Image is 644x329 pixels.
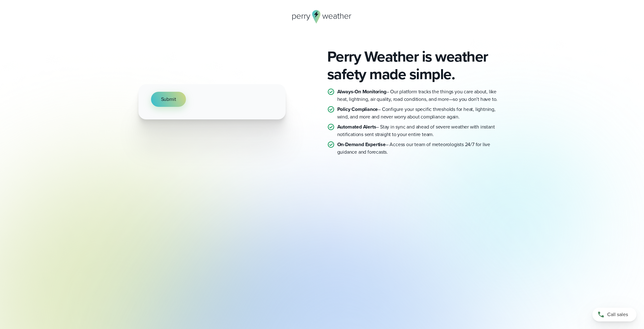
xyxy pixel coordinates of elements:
[337,123,506,138] p: – Stay in sync and ahead of severe weather with instant notifications sent straight to your entir...
[337,123,376,130] strong: Automated Alerts
[327,48,506,83] h2: Perry Weather is weather safety made simple.
[161,96,176,103] span: Submit
[337,106,378,113] strong: Policy Compliance
[337,106,506,121] p: – Configure your specific thresholds for heat, lightning, wind, and more and never worry about co...
[337,141,506,156] p: – Access our team of meteorologists 24/7 for live guidance and forecasts.
[337,141,386,148] strong: On-Demand Expertise
[337,88,506,103] p: – Our platform tracks the things you care about, like heat, lightning, air quality, road conditio...
[592,308,636,321] a: Call sales
[151,92,186,107] button: Submit
[607,311,628,318] span: Call sales
[337,88,386,95] strong: Always-On Monitoring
